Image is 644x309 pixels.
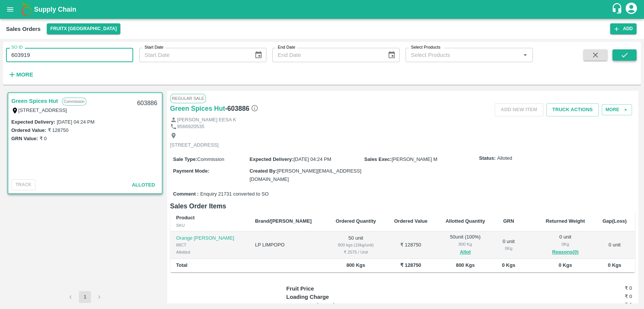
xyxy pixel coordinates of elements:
button: Truck Actions [546,103,599,116]
td: 50 unit [326,231,385,259]
span: Commission [197,156,224,162]
h6: ₹ 0 [574,301,632,309]
p: [STREET_ADDRESS] [170,142,219,149]
h6: ₹ 0 [574,285,632,292]
b: Supply Chain [34,6,76,13]
h6: - 603886 [225,103,258,114]
label: Created By : [249,168,277,174]
span: Alloted [132,182,155,188]
div: SKU [176,222,243,229]
p: Loading Charge [286,293,373,301]
p: [PERSON_NAME] EESA K [177,116,236,124]
button: Allot [460,248,471,257]
div: 800 kgs (16kg/unit) [332,242,379,248]
td: ₹ 128750 [385,231,436,259]
input: Select Products [408,50,518,60]
label: Payment Mode : [173,168,209,174]
b: Brand/[PERSON_NAME] [255,218,312,224]
div: 800 Kg [442,241,488,248]
label: Comment : [173,191,199,198]
span: Regular Sale [170,94,206,103]
div: Sales Orders [6,24,41,34]
div: 0 unit [500,238,517,252]
label: ₹ 0 [40,136,47,141]
label: End Date [278,44,295,50]
button: Open [520,50,530,60]
strong: More [16,72,33,78]
button: Reasons(0) [543,248,588,257]
input: Enter SO ID [6,48,133,62]
label: Ordered Value: [11,127,46,133]
label: [DATE] 04:24 PM [57,119,94,125]
div: 0 Kg [500,245,517,252]
label: SO ID [11,44,23,50]
div: 0 Kg [543,241,588,248]
b: Product [176,215,195,220]
button: Choose date [384,48,399,62]
div: 603886 [132,95,161,112]
td: LP LIMPOPO [249,231,326,259]
td: 0 unit [594,231,635,259]
nav: pagination navigation [63,291,106,303]
img: logo [19,2,34,17]
b: Gap(Loss) [603,218,627,224]
b: ₹ 128750 [400,262,421,268]
input: Start Date [139,48,248,62]
h6: ₹ 0 [574,293,632,300]
input: End Date [272,48,381,62]
span: [DATE] 04:24 PM [294,156,331,162]
b: 0 Kgs [559,262,572,268]
div: account of current user [624,2,638,17]
button: Add [610,23,636,34]
b: Ordered Value [394,218,427,224]
div: ₹ 2575 / Unit [332,249,379,255]
span: Enquiry 21731 converted to SO [200,191,269,198]
button: More [602,104,632,115]
button: open drawer [2,1,19,18]
b: 0 Kgs [608,262,621,268]
button: Choose date [251,48,266,62]
label: Expected Delivery : [11,119,55,125]
label: ₹ 128750 [48,127,68,133]
div: Allotted [176,249,243,255]
b: Returned Weight [546,218,585,224]
p: Orange [PERSON_NAME] [176,235,243,242]
p: Commission [62,98,86,106]
b: 800 Kgs [346,262,365,268]
a: Green Spices Hut [11,96,58,106]
label: Start Date [144,44,163,50]
div: 0 unit [543,234,588,256]
b: 800 Kgs [456,262,475,268]
span: [PERSON_NAME][EMAIL_ADDRESS][DOMAIN_NAME] [249,168,361,182]
label: [STREET_ADDRESS] [18,107,67,113]
label: Status: [479,155,496,162]
div: 50 unit ( 100 %) [442,234,488,256]
b: 0 Kgs [502,262,515,268]
button: More [6,68,35,81]
b: Ordered Quantity [336,218,376,224]
label: Select Products [411,44,440,50]
div: 88CT [176,242,243,248]
a: Green Spices Hut [170,103,225,114]
b: Allotted Quantity [446,218,485,224]
label: GRN Value: [11,136,38,141]
button: page 1 [79,291,91,303]
label: Expected Delivery : [249,156,293,162]
label: Sale Type : [173,156,197,162]
span: [PERSON_NAME] M [392,156,437,162]
button: Select DC [47,23,121,34]
span: Alloted [497,155,512,162]
div: customer-support [611,3,624,16]
b: GRN [503,218,514,224]
label: Sales Exec : [364,156,392,162]
b: Total [176,262,188,268]
a: Supply Chain [34,4,611,15]
p: Fruit Price [286,285,373,293]
h6: Sales Order Items [170,201,635,211]
p: 9566920535 [177,123,204,130]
